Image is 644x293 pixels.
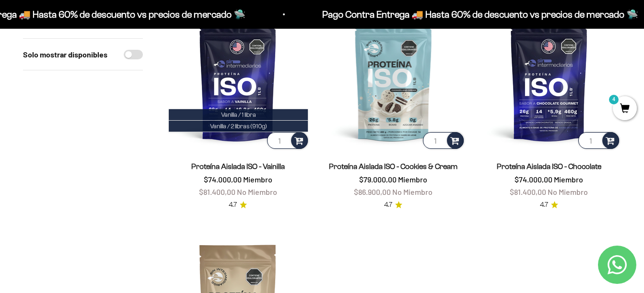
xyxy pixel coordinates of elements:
span: $79.000,00 [359,175,397,184]
a: 4.74.7 de 5.0 estrellas [229,200,247,210]
span: $81.400,00 [199,187,235,196]
span: $86.900,00 [354,187,391,196]
span: Vanilla / 1 libra [221,111,256,118]
a: Proteína Aislada ISO - Chocolate [497,162,601,170]
span: Miembro [554,175,583,184]
a: Proteína Aislada ISO - Cookies & Cream [329,162,457,170]
span: No Miembro [548,187,588,196]
span: 4.7 [384,200,392,210]
mark: 4 [608,94,620,105]
span: 4.7 [229,200,237,210]
span: $74.000,00 [515,175,552,184]
a: 4 [613,104,637,114]
span: Vanilla / 2 libras (910g) [210,123,267,130]
label: Solo mostrar disponibles [23,48,107,61]
a: 4.74.7 de 5.0 estrellas [384,200,402,210]
a: Proteína Aislada ISO - Vainilla [191,162,285,170]
p: Pago Contra Entrega 🚚 Hasta 60% de descuento vs precios de mercado 🛸 [307,7,623,22]
span: No Miembro [392,187,433,196]
span: 4.7 [540,200,548,210]
a: 4.74.7 de 5.0 estrellas [540,200,558,210]
span: $74.000,00 [204,175,242,184]
span: Miembro [243,175,272,184]
span: $81.400,00 [510,187,546,196]
span: No Miembro [237,187,277,196]
span: Miembro [398,175,427,184]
